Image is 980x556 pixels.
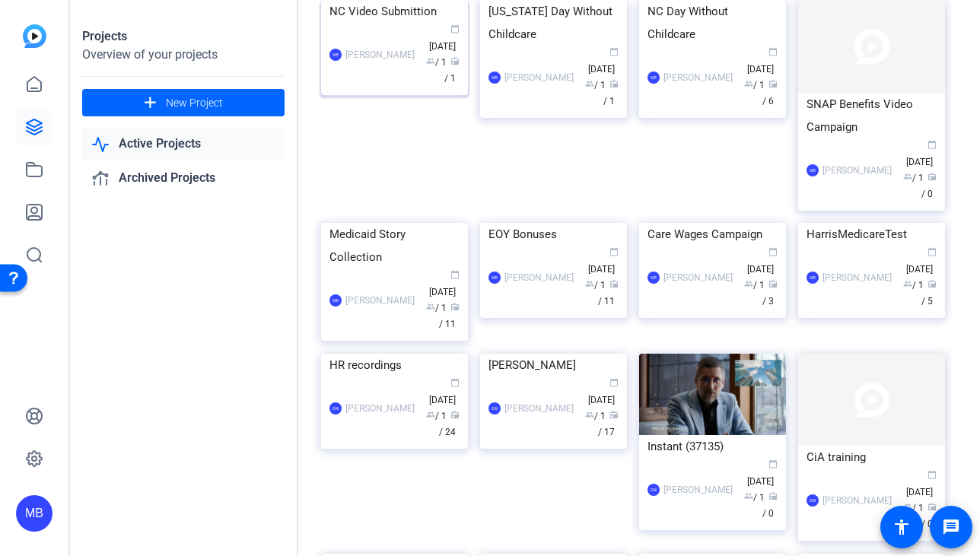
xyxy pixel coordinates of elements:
span: calendar_today [609,378,619,387]
span: radio [768,279,778,288]
div: GW [647,484,660,496]
span: / 6 [762,80,778,106]
span: radio [768,491,778,500]
span: group [903,279,912,288]
div: MB [329,49,342,61]
span: group [903,172,912,181]
span: group [585,410,594,419]
span: group [744,79,753,88]
span: / 1 [903,503,924,513]
div: MB [807,164,819,176]
span: [DATE] [429,379,460,405]
span: radio [609,410,619,419]
div: [PERSON_NAME] [504,270,574,285]
span: group [426,302,435,311]
div: GW [488,402,501,415]
span: calendar_today [450,270,460,279]
span: / 1 [744,280,765,291]
span: / 1 [744,80,765,91]
span: / 1 [585,411,606,421]
mat-icon: accessibility [892,518,911,536]
div: Instant (37135) [647,435,778,458]
span: / 1 [444,57,460,84]
span: / 1 [903,280,924,291]
div: HarrisMedicareTest [807,223,937,246]
span: New Project [166,95,223,111]
div: Medicaid Story Collection [329,223,460,268]
div: HR recordings [329,354,460,376]
button: New Project [82,89,285,116]
span: radio [928,172,937,181]
span: calendar_today [768,459,778,469]
div: MB [329,294,342,307]
div: [PERSON_NAME] [663,270,733,285]
span: / 1 [426,57,447,68]
mat-icon: add [141,94,160,113]
span: group [426,56,435,65]
span: calendar_today [768,47,778,56]
span: / 1 [603,80,619,106]
span: / 24 [439,411,460,437]
div: EOY Bonuses [488,223,619,246]
a: Archived Projects [82,163,285,194]
span: group [903,502,912,511]
span: [DATE] [906,141,937,167]
mat-icon: message [942,518,960,536]
span: group [426,410,435,419]
div: [PERSON_NAME] [345,401,415,416]
div: [PERSON_NAME] [822,270,892,285]
div: GW [807,494,819,507]
span: / 0 [921,173,937,199]
a: Active Projects [82,129,285,160]
span: / 1 [744,492,765,503]
span: group [585,279,594,288]
span: radio [450,56,460,65]
div: [PERSON_NAME] [663,482,733,497]
span: radio [768,79,778,88]
span: / 0 [921,503,937,529]
div: Projects [82,27,285,46]
div: [PERSON_NAME] [663,70,733,85]
span: radio [609,279,619,288]
span: / 5 [921,280,937,307]
span: calendar_today [928,247,937,256]
div: MB [807,272,819,284]
span: radio [450,302,460,311]
div: [PERSON_NAME] [504,401,574,416]
span: / 1 [426,411,447,421]
span: [DATE] [588,379,619,405]
span: calendar_today [609,47,619,56]
span: calendar_today [450,378,460,387]
span: / 17 [598,411,619,437]
span: / 1 [585,80,606,91]
div: [PERSON_NAME] [822,493,892,508]
span: / 0 [762,492,778,519]
div: [PERSON_NAME] [345,47,415,62]
span: radio [928,502,937,511]
span: radio [609,79,619,88]
span: calendar_today [609,247,619,256]
span: / 1 [585,280,606,291]
div: [PERSON_NAME] [345,293,415,308]
span: group [744,279,753,288]
div: Overview of your projects [82,46,285,64]
span: / 3 [762,280,778,307]
div: [PERSON_NAME] [822,163,892,178]
span: group [585,79,594,88]
div: [PERSON_NAME] [504,70,574,85]
div: Care Wages Campaign [647,223,778,246]
div: MB [16,495,52,532]
span: / 1 [903,173,924,183]
span: radio [450,410,460,419]
span: group [744,491,753,500]
span: calendar_today [768,247,778,256]
div: MB [488,71,501,84]
span: radio [928,279,937,288]
div: SNAP Benefits Video Campaign [807,93,937,138]
span: / 1 [426,303,447,313]
span: calendar_today [450,24,460,33]
div: MB [647,272,660,284]
img: blue-gradient.svg [23,24,46,48]
div: GW [329,402,342,415]
div: [PERSON_NAME] [488,354,619,376]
